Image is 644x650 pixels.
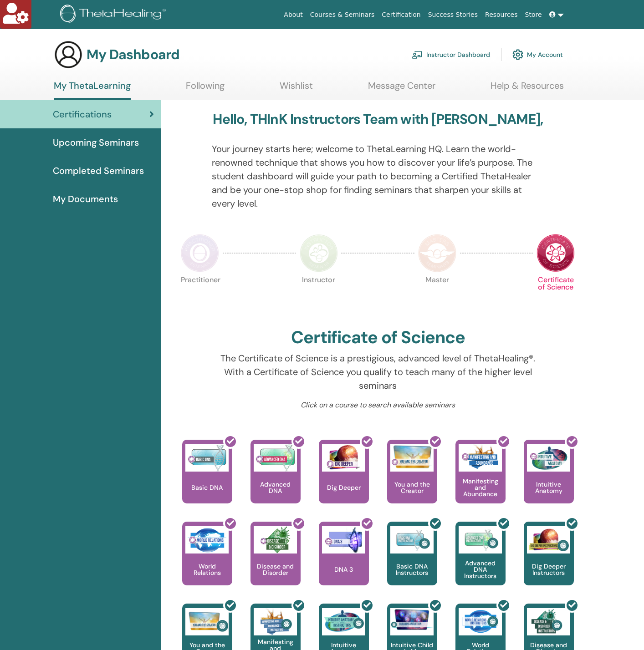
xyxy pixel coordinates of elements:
[521,6,546,23] a: Store
[524,522,574,604] a: Dig Deeper Instructors Dig Deeper Instructors
[250,440,301,522] a: Advanced DNA Advanced DNA
[250,563,301,576] p: Disease and Disorder
[418,276,456,315] p: Master
[524,563,574,576] p: Dig Deeper Instructors
[291,327,465,348] h2: Certificate of Science
[185,444,229,472] img: Basic DNA
[368,80,435,98] a: Message Center
[412,45,490,65] a: Instructor Dashboard
[87,46,179,63] h3: My Dashboard
[182,522,232,604] a: World Relations World Relations
[322,444,365,472] img: Dig Deeper
[322,526,365,554] img: DNA 3
[53,192,118,206] span: My Documents
[481,6,521,23] a: Resources
[459,526,502,554] img: Advanced DNA Instructors
[182,440,232,522] a: Basic DNA Basic DNA
[455,560,506,579] p: Advanced DNA Instructors
[387,522,437,604] a: Basic DNA Instructors Basic DNA Instructors
[54,80,131,100] a: My ThetaLearning
[181,276,219,315] p: Practitioner
[459,608,502,635] img: World Relations Instructors
[378,6,424,23] a: Certification
[319,440,369,522] a: Dig Deeper Dig Deeper
[412,51,423,59] img: chalkboard-teacher.svg
[527,444,570,472] img: Intuitive Anatomy
[212,142,544,210] p: Your journey starts here; welcome to ThetaLearning HQ. Learn the world-renowned technique that sh...
[181,234,219,272] img: Practitioner
[424,6,481,23] a: Success Stories
[185,526,229,554] img: World Relations
[455,440,506,522] a: Manifesting and Abundance Manifesting and Abundance
[54,40,83,69] img: generic-user-icon.jpg
[455,522,506,604] a: Advanced DNA Instructors Advanced DNA Instructors
[390,526,434,554] img: Basic DNA Instructors
[455,478,506,497] p: Manifesting and Abundance
[53,164,144,178] span: Completed Seminars
[524,481,574,494] p: Intuitive Anatomy
[250,481,301,494] p: Advanced DNA
[512,45,563,65] a: My Account
[537,234,575,272] img: Certificate of Science
[300,234,338,272] img: Instructor
[280,6,306,23] a: About
[53,107,112,121] span: Certifications
[527,526,570,554] img: Dig Deeper Instructors
[459,444,502,472] img: Manifesting and Abundance
[254,526,297,554] img: Disease and Disorder
[254,444,297,472] img: Advanced DNA
[300,276,338,315] p: Instructor
[387,440,437,522] a: You and the Creator You and the Creator
[212,400,544,411] p: Click on a course to search available seminars
[418,234,456,272] img: Master
[53,136,139,149] span: Upcoming Seminars
[212,351,544,392] p: The Certificate of Science is a prestigious, advanced level of ThetaHealing®. With a Certificate ...
[537,276,575,315] p: Certificate of Science
[250,522,301,604] a: Disease and Disorder Disease and Disorder
[491,80,564,98] a: Help & Resources
[319,522,369,604] a: DNA 3 DNA 3
[60,5,169,25] img: logo.png
[387,481,437,494] p: You and the Creator
[390,444,434,469] img: You and the Creator
[213,111,543,127] h3: Hello, THInK Instructors Team with [PERSON_NAME],
[390,608,434,630] img: Intuitive Child In Me Instructors
[322,608,365,635] img: Intuitive Anatomy Instructors
[323,484,364,491] p: Dig Deeper
[387,563,437,576] p: Basic DNA Instructors
[185,608,229,635] img: You and the Creator Instructors
[280,80,313,98] a: Wishlist
[254,608,297,635] img: Manifesting and Abundance Instructors
[527,608,570,635] img: Disease and Disorder Instructors
[182,563,232,576] p: World Relations
[524,440,574,522] a: Intuitive Anatomy Intuitive Anatomy
[307,6,378,23] a: Courses & Seminars
[186,80,225,98] a: Following
[512,47,523,62] img: cog.svg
